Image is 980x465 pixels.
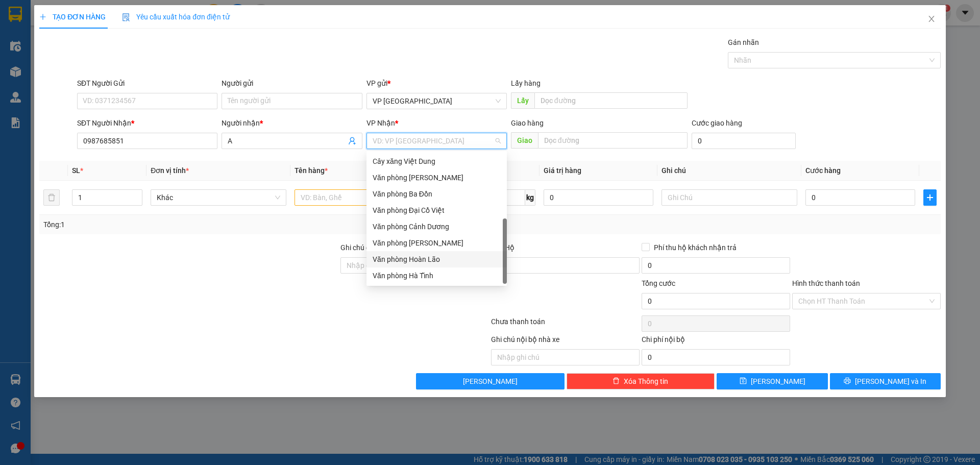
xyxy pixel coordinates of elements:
[366,78,507,89] div: VP gửi
[491,334,640,349] div: Ghi chú nội bộ nhà xe
[538,132,688,149] input: Dọc đường
[511,79,541,87] span: Lấy hàng
[624,376,668,387] span: Xóa Thông tin
[642,334,790,349] div: Chi phí nội bộ
[340,257,489,274] input: Ghi chú đơn hàng
[366,202,507,218] div: Văn phòng Đại Cồ Việt
[661,189,797,206] input: Ghi Chú
[222,78,362,89] div: Người gửi
[490,316,641,334] div: Chưa thanh toán
[373,172,501,183] div: Văn phòng [PERSON_NAME]
[366,169,507,186] div: Văn phòng Lệ Thủy
[416,373,565,389] button: [PERSON_NAME]
[534,92,688,109] input: Dọc đường
[157,190,280,205] span: Khác
[72,166,80,175] span: SL
[844,377,851,385] span: printer
[373,237,501,249] div: Văn phòng [PERSON_NAME]
[855,376,926,387] span: [PERSON_NAME] và In
[43,219,378,230] div: Tổng: 1
[373,270,501,281] div: Văn phòng Hà Tĩnh
[373,254,501,265] div: Văn phòng Hoàn Lão
[77,117,217,129] div: SĐT Người Nhận
[792,279,860,287] label: Hình thức thanh toán
[924,193,936,202] span: plus
[39,13,46,20] span: plus
[340,243,397,252] label: Ghi chú đơn hàng
[740,377,747,385] span: save
[657,161,801,181] th: Ghi chú
[366,235,507,251] div: Văn phòng Lý Hòa
[567,373,715,389] button: deleteXóa Thông tin
[151,166,189,175] span: Đơn vị tính
[728,38,759,46] label: Gán nhãn
[373,205,501,216] div: Văn phòng Đại Cồ Việt
[544,189,653,206] input: 0
[373,188,501,200] div: Văn phòng Ba Đồn
[295,189,430,206] input: VD: Bàn, Ghế
[805,166,841,175] span: Cước hàng
[642,279,675,287] span: Tổng cước
[122,13,230,21] span: Yêu cầu xuất hóa đơn điện tử
[491,349,640,365] input: Nhập ghi chú
[525,189,535,206] span: kg
[511,119,544,127] span: Giao hàng
[222,117,362,129] div: Người nhận
[917,5,946,34] button: Close
[544,166,581,175] span: Giá trị hàng
[373,156,501,167] div: Cây xăng Việt Dung
[692,133,796,149] input: Cước giao hàng
[923,189,937,206] button: plus
[511,132,538,149] span: Giao
[366,267,507,284] div: Văn phòng Hà Tĩnh
[348,137,356,145] span: user-add
[43,189,60,206] button: delete
[77,78,217,89] div: SĐT Người Gửi
[463,376,518,387] span: [PERSON_NAME]
[491,243,514,252] span: Thu Hộ
[366,218,507,235] div: Văn phòng Cảnh Dương
[612,377,620,385] span: delete
[373,221,501,232] div: Văn phòng Cảnh Dương
[295,166,328,175] span: Tên hàng
[122,13,130,21] img: icon
[830,373,941,389] button: printer[PERSON_NAME] và In
[366,119,395,127] span: VP Nhận
[927,15,936,23] span: close
[366,186,507,202] div: Văn phòng Ba Đồn
[366,251,507,267] div: Văn phòng Hoàn Lão
[39,13,106,21] span: TẠO ĐƠN HÀNG
[717,373,827,389] button: save[PERSON_NAME]
[751,376,805,387] span: [PERSON_NAME]
[650,242,741,253] span: Phí thu hộ khách nhận trả
[692,119,742,127] label: Cước giao hàng
[366,153,507,169] div: Cây xăng Việt Dung
[511,92,534,109] span: Lấy
[373,93,501,109] span: VP Mỹ Đình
